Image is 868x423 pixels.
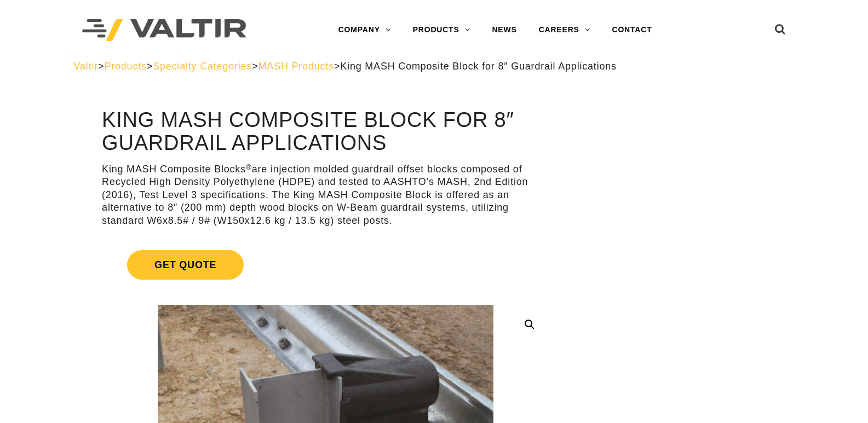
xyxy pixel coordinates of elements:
[258,61,334,72] a: MASH Products
[327,19,402,41] a: COMPANY
[153,61,252,72] a: Specialty Categories
[246,163,252,171] sup: ®
[82,19,246,42] img: Valtir
[528,19,601,41] a: CAREERS
[74,60,795,73] div: > > > >
[74,61,98,72] a: Valtir
[102,109,549,155] h1: King MASH Composite Block for 8″ Guardrail Applications
[104,61,146,72] a: Products
[402,19,481,41] a: PRODUCTS
[601,19,663,41] a: CONTACT
[102,237,549,293] a: Get Quote
[340,61,617,72] span: King MASH Composite Block for 8″ Guardrail Applications
[127,250,244,280] span: Get Quote
[481,19,527,41] a: NEWS
[102,163,549,227] p: King MASH Composite Blocks are injection molded guardrail offset blocks composed of Recycled High...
